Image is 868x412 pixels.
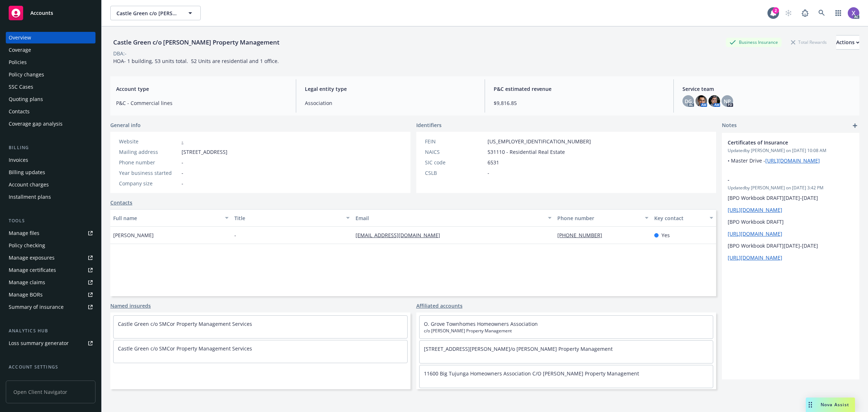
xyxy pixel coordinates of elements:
div: Tools [6,217,95,224]
img: photo [695,95,707,107]
div: FEIN [425,138,485,145]
a: SSC Cases [6,81,95,93]
div: Summary of insurance [9,301,64,313]
div: Quoting plans [9,93,43,105]
span: - [488,169,489,177]
div: Account charges [9,179,49,190]
span: Castle Green c/o [PERSON_NAME] Property Management [116,9,179,17]
div: Email [356,214,544,222]
div: Policy changes [9,69,44,80]
span: $9,816.85 [494,99,665,107]
a: Invoices [6,154,95,166]
a: [PHONE_NUMBER] [557,232,608,239]
a: Coverage [6,44,95,56]
a: add [851,121,859,130]
div: Billing [6,144,95,151]
span: - [728,176,835,184]
div: Invoices [9,154,28,166]
div: Castle Green c/o [PERSON_NAME] Property Management [110,38,282,47]
div: Coverage [9,44,31,56]
span: [PERSON_NAME] [113,231,154,239]
div: Overview [9,32,31,43]
a: Coverage gap analysis [6,118,95,130]
div: NAICS [425,148,485,156]
a: [URL][DOMAIN_NAME] [728,230,782,237]
img: photo [848,7,859,19]
div: Phone number [119,159,179,166]
a: Manage BORs [6,289,95,300]
div: Company size [119,180,179,187]
span: Updated by [PERSON_NAME] on [DATE] 3:42 PM [728,185,854,191]
div: Business Insurance [726,38,782,47]
a: Castle Green c/o SMCor Property Management Services [118,320,252,327]
span: DG [685,97,692,105]
div: Billing updates [9,167,45,178]
div: Manage certificates [9,264,56,276]
div: Mailing address [119,148,179,156]
div: Account settings [6,363,95,371]
span: Account type [116,85,287,93]
span: - [182,180,183,187]
a: Castle Green c/o SMCor Property Management Services [118,345,252,352]
img: photo [709,95,720,107]
span: HOA- 1 building, 53 units total. 52 Units are residential and 1 office. [113,58,279,64]
button: Title [231,209,353,227]
a: Contacts [6,106,95,117]
div: Title [234,214,342,222]
span: P&C - Commercial lines [116,99,287,107]
span: Nova Assist [821,402,849,408]
span: [US_EMPLOYER_IDENTIFICATION_NUMBER] [488,138,591,145]
a: Switch app [831,6,846,20]
span: Service team [682,85,854,93]
span: - [182,159,183,166]
div: Manage files [9,227,39,239]
div: Drag to move [806,398,815,412]
span: Association [305,99,476,107]
a: Quoting plans [6,93,95,105]
span: [STREET_ADDRESS] [182,148,227,156]
button: Nova Assist [806,398,855,412]
div: Year business started [119,169,179,177]
div: Policies [9,56,27,68]
div: Website [119,138,179,145]
span: Open Client Navigator [6,381,95,403]
span: Yes [661,231,670,239]
div: DBA: - [113,50,127,57]
div: Coverage gap analysis [9,118,63,130]
p: [BPO Workbook DRAFT][DATE]-[DATE] [728,194,854,202]
a: Named insureds [110,302,151,310]
div: Contacts [9,106,30,117]
span: Manage exposures [6,252,95,264]
div: Service team [9,374,40,385]
span: General info [110,121,141,129]
div: Phone number [557,214,641,222]
div: Key contact [654,214,705,222]
div: Installment plans [9,191,51,203]
div: SIC code [425,159,485,166]
div: CSLB [425,169,485,177]
a: Installment plans [6,191,95,203]
a: Summary of insurance [6,301,95,313]
span: • Master Drive - [728,157,820,164]
div: SSC Cases [9,81,33,93]
a: Manage files [6,227,95,239]
span: P&C estimated revenue [494,85,665,93]
div: Loss summary generator [9,337,69,349]
div: Manage BORs [9,289,43,300]
a: [URL][DOMAIN_NAME] [728,206,782,213]
a: [STREET_ADDRESS][PERSON_NAME]/o [PERSON_NAME] Property Management [424,345,613,352]
a: O. Grove Townhomes Homeowners Association [424,320,538,327]
button: Actions [836,35,859,50]
button: Full name [110,209,231,227]
button: Phone number [554,209,651,227]
span: Certificates of Insurance [728,139,835,146]
button: Email [353,209,554,227]
a: Manage certificates [6,264,95,276]
span: 531110 - Residential Real Estate [488,148,565,156]
p: [BPO Workbook DRAFT] [728,218,854,226]
span: - [182,169,183,177]
div: Certificates of InsuranceUpdatedby [PERSON_NAME] on [DATE] 10:08 AM• Master Drive -[URL][DOMAIN_N... [722,133,859,170]
a: Accounts [6,3,95,23]
div: Analytics hub [6,327,95,335]
a: Loss summary generator [6,337,95,349]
